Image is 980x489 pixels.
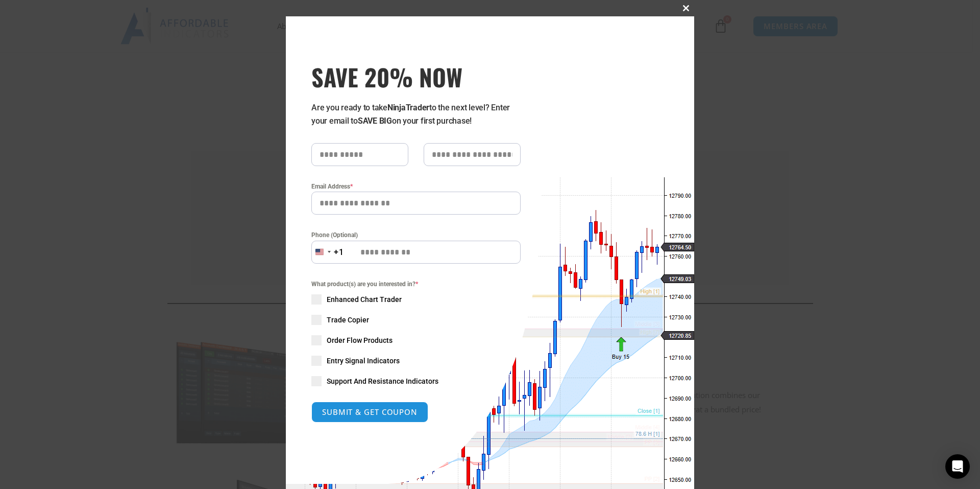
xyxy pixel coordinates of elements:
label: Trade Copier [311,315,521,325]
div: +1 [334,246,344,259]
span: Support And Resistance Indicators [327,376,438,386]
span: What product(s) are you interested in? [311,279,521,289]
strong: SAVE BIG [358,116,392,126]
label: Order Flow Products [311,335,521,345]
span: Order Flow Products [327,335,393,345]
span: SAVE 20% NOW [311,62,521,91]
label: Email Address [311,181,521,192]
label: Entry Signal Indicators [311,356,521,366]
span: Enhanced Chart Trader [327,294,402,305]
label: Phone (Optional) [311,230,521,240]
label: Support And Resistance Indicators [311,376,521,386]
label: Enhanced Chart Trader [311,294,521,305]
p: Are you ready to take to the next level? Enter your email to on your first purchase! [311,101,521,128]
strong: NinjaTrader [387,103,429,112]
button: Selected country [311,241,344,264]
span: Trade Copier [327,315,369,325]
div: Open Intercom Messenger [945,454,970,479]
button: SUBMIT & GET COUPON [311,402,428,423]
span: Entry Signal Indicators [327,356,400,366]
